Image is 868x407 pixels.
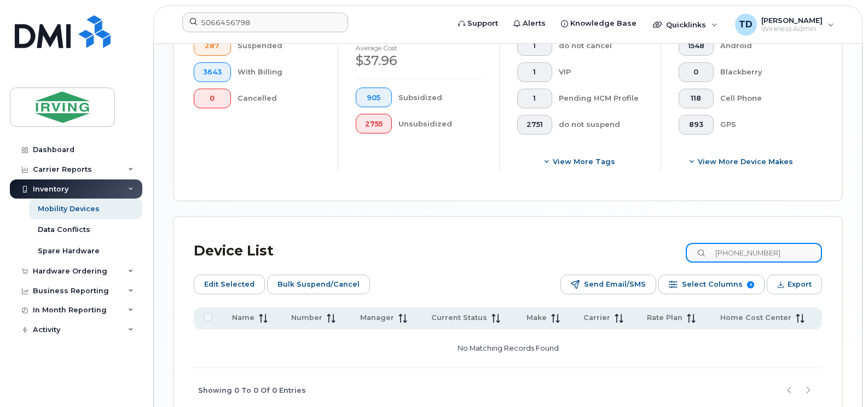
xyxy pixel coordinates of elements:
button: 1 [517,62,552,82]
span: Edit Selected [204,276,254,293]
button: 118 [679,89,714,108]
span: Knowledge Base [570,18,636,29]
a: Knowledge Base [553,13,644,34]
button: 0 [194,89,231,108]
div: Unsubsidized [398,114,482,133]
span: 1 [526,94,543,103]
span: 0 [203,94,222,103]
span: 118 [688,94,704,103]
div: Device List [194,237,274,265]
button: 905 [356,88,392,107]
span: 1548 [688,42,704,50]
span: Rate Plan [647,313,682,323]
span: Make [526,313,547,323]
span: 1 [526,42,543,50]
span: Wireless Admin [761,25,823,33]
div: $37.96 [356,51,482,70]
button: 2751 [517,115,552,135]
div: Android [720,36,805,56]
span: Name [232,313,254,323]
span: 893 [688,120,704,129]
span: Bulk Suspend/Cancel [277,276,360,293]
span: Showing 0 To 0 Of 0 Entries [198,382,306,399]
button: View More Device Makes [679,152,805,172]
span: [PERSON_NAME] [761,16,823,25]
div: Blackberry [720,62,805,82]
a: Alerts [506,13,553,34]
div: Cancelled [238,89,321,108]
div: Tricia Downard [727,14,842,36]
span: 0 [688,68,704,77]
span: Manager [360,313,394,323]
span: Number [291,313,322,323]
div: do not cancel [559,36,644,56]
div: GPS [720,115,805,135]
span: Quicklinks [666,20,706,29]
h4: Average cost [356,44,482,51]
span: 9 [747,281,754,288]
button: Edit Selected [194,275,265,294]
button: 0 [679,62,714,82]
span: Send Email/SMS [584,276,646,293]
button: Bulk Suspend/Cancel [267,275,370,294]
a: Support [450,13,506,34]
div: do not suspend [559,115,644,135]
button: 2755 [356,114,392,133]
span: Export [788,276,812,293]
button: View more tags [517,152,643,172]
span: 3643 [203,68,222,77]
button: Send Email/SMS [560,275,656,294]
span: 905 [365,94,383,102]
span: View More Device Makes [698,156,793,167]
div: Suspended [238,36,321,56]
span: Current Status [431,313,487,323]
span: 1 [526,68,543,77]
span: Alerts [523,18,546,29]
button: 3643 [194,62,231,82]
div: VIP [559,62,644,82]
span: TD [739,18,753,31]
input: Find something... [182,13,348,32]
span: View more tags [553,156,615,167]
div: Cell Phone [720,89,805,108]
div: Pending HCM Profile [559,89,644,108]
p: No Matching Records Found [198,334,818,363]
button: 287 [194,36,231,56]
button: 893 [679,115,714,135]
span: Home Cost Center [720,313,791,323]
span: Select Columns [682,276,743,293]
span: 287 [203,42,222,50]
button: Export [767,275,822,294]
span: Carrier [583,313,610,323]
span: 2755 [365,120,383,129]
button: 1 [517,89,552,108]
button: 1 [517,36,552,56]
button: Select Columns 9 [658,275,765,294]
input: Search Device List ... [686,243,822,263]
div: Subsidized [398,88,482,107]
span: Support [467,18,498,29]
div: Quicklinks [645,14,725,36]
span: 2751 [526,120,543,129]
button: 1548 [679,36,714,56]
div: With Billing [238,62,321,82]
